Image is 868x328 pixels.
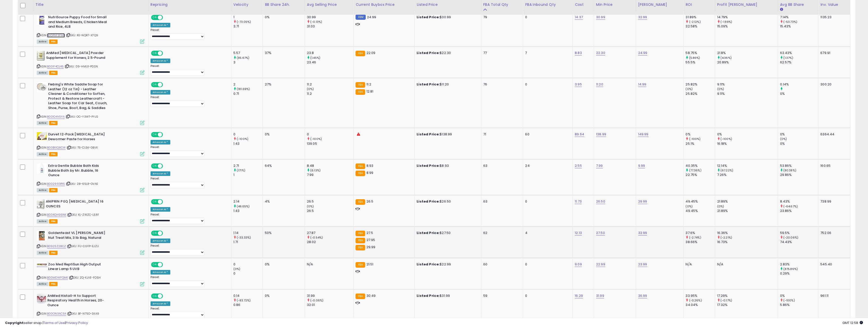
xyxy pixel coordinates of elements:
a: 9.99 [638,163,645,168]
small: (-0.13%) [310,20,322,24]
div: 25.1% [686,141,715,146]
b: Durvet 12-Pack [MEDICAL_DATA] Dewormer Paste for Horses [48,132,110,143]
div: 15.43% [780,24,818,29]
small: FBA [356,89,365,95]
div: 26.5 [307,199,354,204]
span: ON [152,15,158,20]
small: (0%) [717,204,724,208]
small: (0%) [780,137,787,141]
span: 22.09 [366,50,376,55]
a: 2.55 [575,163,582,168]
div: 63 [483,199,519,204]
span: OFF [162,15,170,20]
div: 0% [780,132,818,137]
div: 32.58% [686,24,715,29]
small: FBM [356,14,365,20]
small: (0%) [717,87,724,91]
b: AniMed [MEDICAL_DATA] Powder Supplement for Horses, 2.5-Pound [46,51,108,61]
a: 27.50 [596,230,605,235]
span: FBA [49,71,58,75]
span: All listings currently available for purchase on Amazon [37,152,48,156]
div: 0% [265,132,301,137]
small: (-2.74%) [689,235,701,240]
a: B0DPXF3FMK [47,33,65,38]
div: 0% [717,132,778,137]
div: 27% [265,82,301,87]
div: 21.89% [717,209,778,213]
div: 0 [525,15,569,20]
span: ON [152,133,158,137]
div: ASIN: [37,262,144,286]
b: Zoo Med ReptiSun High Output Linear Lamp 5 UVB [48,262,110,273]
div: 1.43 [233,209,263,213]
span: All listings currently available for purchase on Amazon [37,71,48,75]
small: (85.67%) [237,56,249,60]
div: 26.5 [307,209,354,213]
div: $22.30 [417,51,477,55]
div: 29.86% [780,173,818,177]
div: 11.2 [307,82,354,87]
small: (1.37%) [783,56,793,60]
div: 23.46 [307,60,354,65]
a: B00IF4CL46 [47,64,64,69]
a: 14.37 [575,15,583,20]
div: 31.03 [307,24,354,29]
small: FBA [356,163,365,169]
small: (-2.12%) [689,20,701,24]
div: 1 [233,15,263,20]
img: 51o4uprIOML._SL40_.jpg [37,132,47,140]
div: 0 [307,132,354,137]
div: 27.87 [307,231,354,235]
div: 16.36% [717,231,778,235]
img: 51D2DzQX59L._SL40_.jpg [37,199,45,209]
div: 0 [233,132,263,137]
div: FBA inbound Qty [525,2,570,7]
b: Extra Gentle Bubble Bath Kids Bubble Bath by Mr. Bubble, 16 Ounce [48,163,110,179]
img: 41RBtJkGXgL._SL40_.jpg [37,294,46,304]
span: FBA [49,40,58,44]
span: All listings currently available for purchase on Amazon [37,121,48,125]
span: 12.81 [366,89,374,94]
div: 160.65 [820,163,846,168]
div: 0 [233,262,263,267]
span: | SKU: KL-ZWZC-L5RF [67,213,99,217]
div: 8.43% [780,199,818,204]
div: 0% [780,141,818,146]
div: 71 [483,132,519,137]
div: 738.99 [820,199,846,204]
div: Amazon AI * [151,239,170,243]
div: 7.14% [780,15,818,20]
div: 23.86% [780,209,818,213]
a: Privacy Policy [66,320,88,325]
div: 74.43% [780,240,818,244]
div: $11.20 [417,82,477,87]
span: | SKU: OC-Y3WT-PYJS [66,115,98,119]
small: (-100%) [721,137,732,141]
div: $26.50 [417,199,477,204]
small: (-100%) [689,137,701,141]
div: 63.43% [780,51,818,55]
div: 4% [265,199,301,204]
b: Fiebing's White Saddle Soap for Leather (12 oz Tin) - Leather Cleaner & Conditioner to Soften, Pr... [48,82,110,112]
a: 11.73 [575,199,582,204]
div: 50% [265,231,301,235]
small: (-100%) [310,137,322,141]
div: 1135.23 [820,15,846,20]
div: 4 [525,231,569,235]
b: Listed Price: [417,199,440,204]
div: Preset: [151,145,227,157]
a: 30.99 [596,15,605,20]
a: 12.13 [575,230,582,235]
span: All listings currently available for purchase on Amazon [37,251,48,255]
small: FBA [356,238,365,243]
a: 16.29 [575,293,583,298]
div: ASIN: [37,231,144,254]
span: 11.2 [366,82,372,87]
span: FBA [49,121,58,125]
small: (0%) [307,204,314,208]
div: Amazon AI * [151,59,170,63]
div: 49.45% [686,199,715,204]
div: 139.05 [307,141,354,146]
span: FBA [49,251,58,255]
div: 7.26% [717,173,778,177]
